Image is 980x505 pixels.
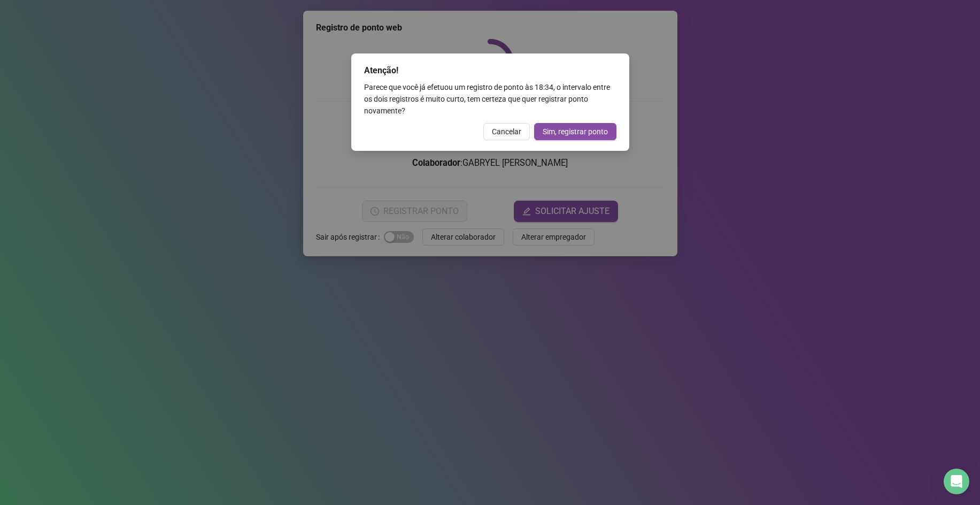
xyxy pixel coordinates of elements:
span: Sim, registrar ponto [543,126,608,137]
button: Cancelar [483,123,530,140]
div: Open Intercom Messenger [944,469,969,494]
div: Atenção! [364,64,616,77]
button: Sim, registrar ponto [534,123,616,140]
div: Parece que você já efetuou um registro de ponto às 18:34 , o intervalo entre os dois registros é ... [364,81,616,117]
span: Cancelar [492,126,521,137]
